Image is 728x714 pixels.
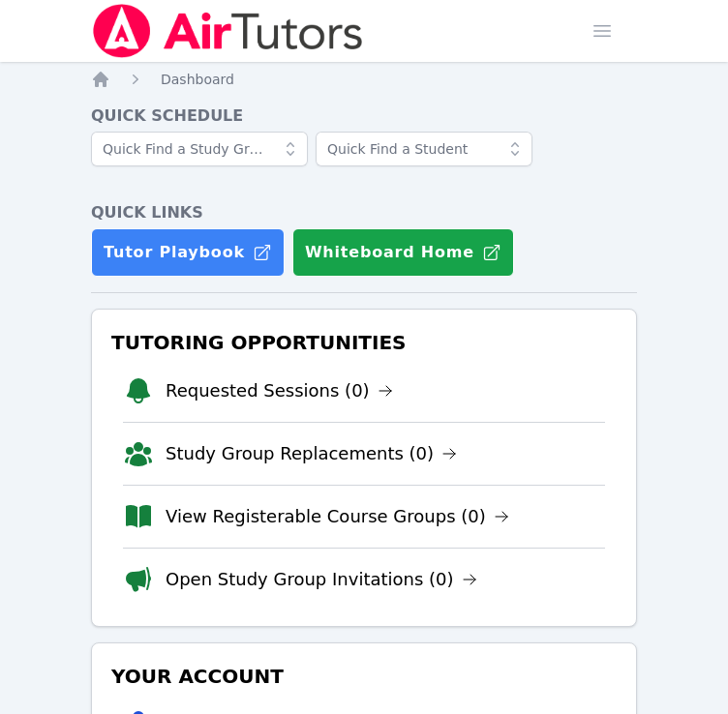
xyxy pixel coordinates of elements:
[292,228,514,277] button: Whiteboard Home
[316,132,532,166] input: Quick Find a Student
[91,104,637,128] h4: Quick Schedule
[166,566,477,593] a: Open Study Group Invitations (0)
[166,440,457,467] a: Study Group Replacements (0)
[91,201,637,224] h4: Quick Links
[166,377,393,404] a: Requested Sessions (0)
[91,228,285,277] a: Tutor Playbook
[91,4,365,58] img: Air Tutors
[166,503,509,530] a: View Registerable Course Groups (0)
[161,70,234,89] a: Dashboard
[91,132,308,166] input: Quick Find a Study Group
[91,70,637,89] nav: Breadcrumb
[161,72,234,87] span: Dashboard
[107,659,621,694] h3: Your Account
[107,325,621,360] h3: Tutoring Opportunities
